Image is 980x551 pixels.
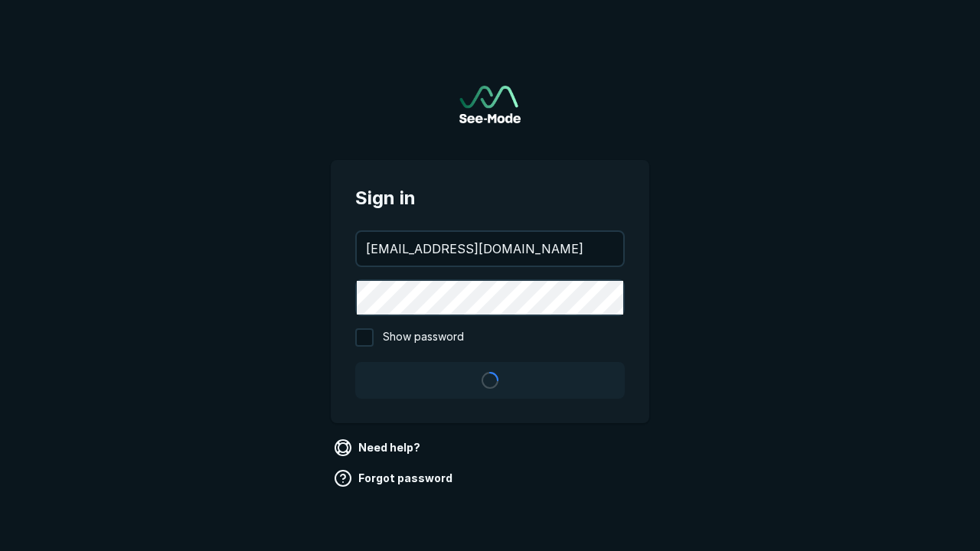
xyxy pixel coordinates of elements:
a: Need help? [331,435,426,460]
a: Forgot password [331,466,459,491]
a: Go to sign in [459,86,521,123]
span: Show password [383,328,464,347]
img: See-Mode Logo [459,86,521,123]
span: Sign in [355,184,625,212]
input: your@email.com [357,232,623,266]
